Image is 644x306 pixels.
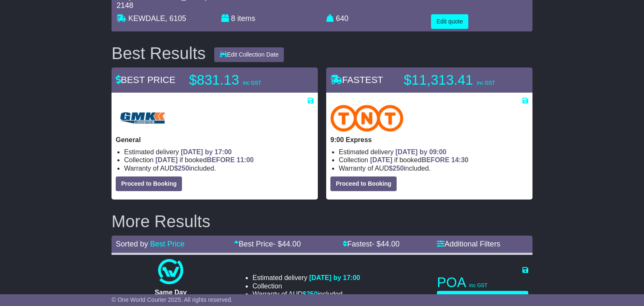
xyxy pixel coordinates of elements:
[116,176,182,191] button: Proceed to Booking
[112,296,233,303] span: © One World Courier 2025. All rights reserved.
[237,14,255,23] span: items
[116,136,314,144] p: General
[273,240,301,248] span: - $
[156,156,178,163] span: [DATE]
[158,259,183,284] img: One World Courier: Same Day Nationwide(quotes take 0.5-1 hour)
[124,148,314,156] li: Estimated delivery
[207,156,235,163] span: BEFORE
[178,165,189,172] span: 250
[231,14,235,23] span: 8
[330,136,528,144] p: 9:00 Express
[124,156,314,164] li: Collection
[252,282,360,290] li: Collection
[339,156,528,164] li: Collection
[370,156,468,163] span: if booked
[330,176,397,191] button: Proceed to Booking
[451,156,468,163] span: 14:30
[165,14,186,23] span: , 6105
[150,240,184,248] a: Best Price
[477,80,495,86] span: inc GST
[128,14,165,23] span: KEWDALE
[174,165,189,172] span: $
[189,72,294,88] p: $831.13
[381,240,400,248] span: 44.00
[116,75,175,85] span: BEST PRICE
[234,240,301,248] a: Best Price- $44.00
[306,290,318,298] span: 250
[309,274,360,281] span: [DATE] by 17:00
[282,240,301,248] span: 44.00
[112,212,532,231] h2: More Results
[372,240,400,248] span: - $
[395,148,447,156] span: [DATE] by 09:00
[437,291,528,306] button: Proceed to Booking
[330,105,403,132] img: TNT Domestic: 9:00 Express
[437,240,500,248] a: Additional Filters
[214,47,284,62] button: Edit Collection Date
[124,164,314,172] li: Warranty of AUD included.
[236,156,254,163] span: 11:00
[389,165,404,172] span: $
[469,283,487,288] span: inc GST
[437,274,528,291] p: POA
[330,75,383,85] span: FASTEST
[392,165,404,172] span: 250
[156,156,254,163] span: if booked
[336,14,348,23] span: 640
[339,164,528,172] li: Warranty of AUD included.
[431,14,468,29] button: Edit quote
[116,105,169,132] img: GMK Logistics: General
[243,80,261,86] span: inc GST
[303,290,318,298] span: $
[252,290,360,298] li: Warranty of AUD included.
[404,72,509,88] p: $11,313.41
[252,274,360,282] li: Estimated delivery
[339,148,528,156] li: Estimated delivery
[107,44,210,62] div: Best Results
[116,240,148,248] span: Sorted by
[343,240,400,248] a: Fastest- $44.00
[421,156,449,163] span: BEFORE
[370,156,392,163] span: [DATE]
[181,148,232,156] span: [DATE] by 17:00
